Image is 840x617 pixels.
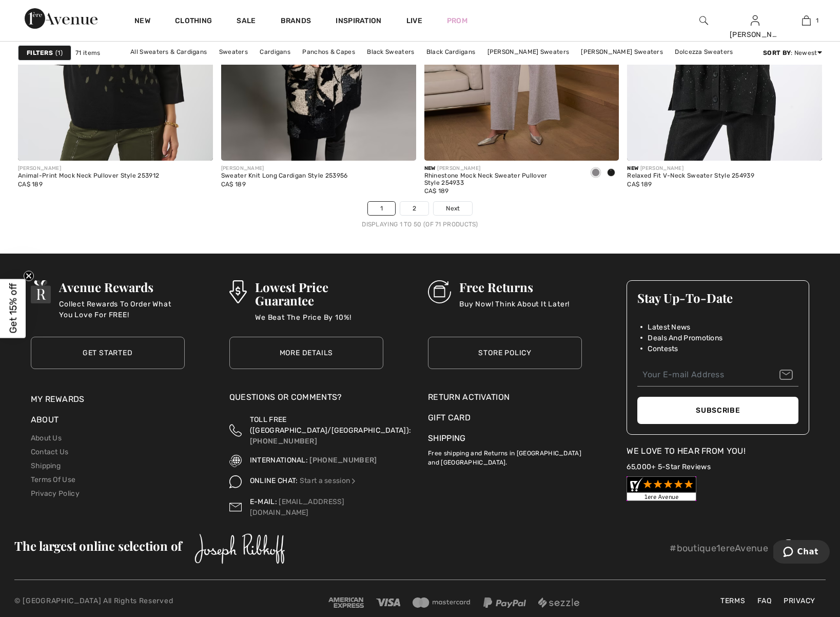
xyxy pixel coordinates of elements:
div: Return Activation [428,391,582,403]
span: 71 items [75,48,100,57]
a: Shipping [31,461,61,470]
a: [PHONE_NUMBER] [250,437,317,446]
a: Terms [715,595,751,606]
h3: Lowest Price Guarantee [255,280,383,307]
a: Start a session [300,476,358,485]
a: 1 [368,202,395,215]
a: Live [406,15,422,26]
a: Contact Us [31,448,69,456]
span: Next [446,204,460,213]
div: [PERSON_NAME] [627,165,754,172]
span: 1 [55,48,63,57]
input: Your E-mail Address [637,363,798,387]
img: Facebook [776,539,795,558]
a: Sign In [751,15,759,25]
span: CA$ 189 [18,181,43,188]
a: 65,000+ 5-Star Reviews [627,462,711,471]
span: Inspiration [336,16,381,27]
strong: Filters [27,48,53,57]
div: Black [603,165,619,182]
p: Free shipping and Returns in [GEOGRAPHIC_DATA] and [GEOGRAPHIC_DATA]. [428,445,582,467]
img: My Bag [802,14,811,27]
p: Buy Now! Think About It Later! [459,299,570,319]
img: Contact us [229,496,242,518]
a: Terms Of Use [31,475,76,484]
a: All Sweaters & Cardigans [125,45,212,59]
button: Subscribe [637,397,798,424]
a: Sweaters [214,45,253,59]
a: Brands [281,16,311,27]
div: Sweater Knit Long Cardigan Style 253956 [221,172,348,180]
img: International [229,455,242,467]
img: My Info [751,14,759,27]
a: Shipping [428,433,465,443]
button: Close teaser [24,271,34,281]
span: New [627,165,638,171]
div: Grey melange [588,165,603,182]
span: CA$ 189 [424,187,449,195]
span: Contests [648,343,678,354]
a: [EMAIL_ADDRESS][DOMAIN_NAME] [250,497,345,517]
span: Latest News [648,322,690,333]
span: Deals And Promotions [648,333,722,343]
iframe: Opens a widget where you can chat to one of our agents [773,540,830,566]
img: Avenue Rewards [31,280,51,303]
div: Questions or Comments? [229,391,383,409]
img: search the website [699,14,708,27]
a: More Details [229,337,383,369]
div: [PERSON_NAME] [424,165,580,172]
span: The largest online selection of [14,537,182,554]
p: #boutique1ereAvenue [670,542,768,555]
nav: Page navigation [18,201,822,229]
p: © [GEOGRAPHIC_DATA] All Rights Reserved [14,595,285,606]
img: Online Chat [229,475,242,488]
a: Privacy Policy [31,489,80,498]
span: TOLL FREE ([GEOGRAPHIC_DATA]/[GEOGRAPHIC_DATA]): [250,415,411,435]
div: [PERSON_NAME] [18,165,159,172]
a: FAQ [752,595,776,606]
a: Black Cardigans [421,45,481,59]
span: E-MAIL: [250,497,277,506]
img: Joseph Ribkoff [194,533,285,564]
a: Clothing [175,16,212,27]
img: Mastercard [413,597,471,608]
img: Instagram [803,539,822,558]
a: [PERSON_NAME] Sweaters [576,45,668,59]
a: Store Policy [428,337,582,369]
h3: Stay Up-To-Date [637,291,798,304]
span: CA$ 189 [221,181,246,188]
a: About Us [31,434,62,442]
span: INTERNATIONAL: [250,456,308,465]
a: 2 [400,202,428,215]
h3: Free Returns [459,280,570,294]
img: Amex [328,597,364,608]
span: Get 15% off [7,283,19,334]
a: [PERSON_NAME] Sweaters [482,45,575,59]
a: Cardigans [255,45,296,59]
a: 1 [781,14,831,27]
a: Next [434,202,472,215]
span: ONLINE CHAT: [250,476,298,485]
img: Online Chat [350,477,357,485]
a: Prom [447,15,467,26]
p: Collect Rewards To Order What You Love For FREE! [59,299,184,319]
div: Relaxed Fit V-Neck Sweater Style 254939 [627,172,754,180]
div: [PERSON_NAME] [221,165,348,172]
div: [PERSON_NAME] [730,29,780,40]
a: 1ère Avenue [25,8,97,29]
a: Panchos & Capes [297,45,360,59]
a: Privacy [778,595,821,606]
img: Lowest Price Guarantee [229,280,247,303]
a: [PHONE_NUMBER] [309,456,377,465]
img: Customer Reviews [627,476,696,501]
a: Get Started [31,337,185,369]
img: Toll Free (Canada/US) [229,414,242,447]
div: Animal-Print Mock Neck Pullover Style 253912 [18,172,159,180]
img: Free Returns [428,280,451,303]
div: We Love To Hear From You! [627,445,809,457]
div: Rhinestone Mock Neck Sweater Pullover Style 254933 [424,172,580,187]
h3: Avenue Rewards [59,280,184,294]
a: Sale [237,16,256,27]
img: Sezzle [538,597,579,608]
